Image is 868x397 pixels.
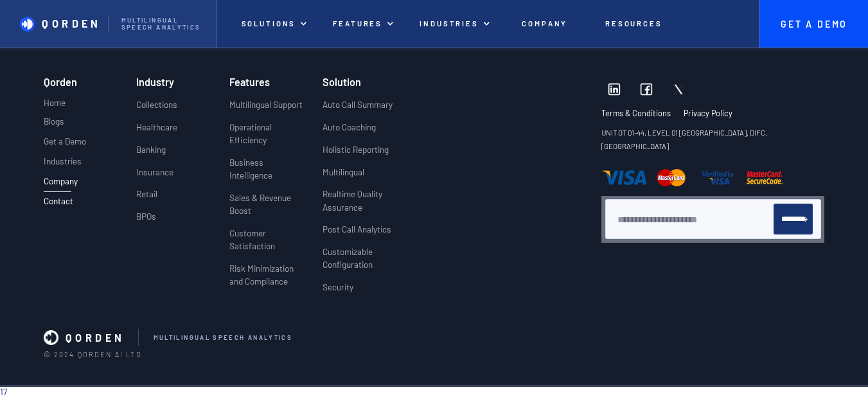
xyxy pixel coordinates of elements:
[601,109,671,118] p: Terms & Conditions
[229,191,304,227] a: Sales & Revenue Boost
[229,98,303,121] a: Multilingual Support
[323,245,416,272] p: Customizable Configuration
[136,188,157,200] p: Retail
[136,76,174,88] h3: Industry
[44,329,808,346] a: QORDENmULTILINGUAL sPEECH aNALYTICS
[136,188,157,210] a: Retail
[323,281,353,294] p: Security
[44,116,64,132] a: Blogs
[44,136,86,146] p: Get a Demo
[684,109,732,127] a: Privacy Policy
[323,121,376,143] a: Auto Coaching
[601,109,684,127] a: Terms & Conditions
[44,196,73,206] p: Contact
[617,204,813,234] form: Newsletter
[229,262,304,288] p: Risk Minimization and Compliance
[136,121,177,134] p: Healthcare
[229,262,304,297] a: Risk Minimization and Compliance
[229,191,304,218] p: Sales & Revenue Boost
[44,156,82,172] a: Industries
[44,351,825,359] p: © 2024 Qorden AI LTD
[242,19,296,28] p: Solutions
[323,188,416,214] p: Realtime Quality Assurance
[136,98,177,121] a: Collections
[323,223,391,236] p: Post Call Analytics
[136,166,173,188] a: Insurance
[323,98,393,121] a: Auto Call Summary
[775,19,853,30] p: Get A Demo
[420,19,478,28] p: Industries
[44,176,71,192] a: Company
[323,143,389,166] a: Holistic Reporting
[229,121,304,156] a: Operational Efficiency
[229,121,304,147] p: Operational Efficiency
[44,176,71,186] p: Company
[601,128,767,150] strong: UNIT OT 01-44, LEVEL 01 [GEOGRAPHIC_DATA], DIFC, [GEOGRAPHIC_DATA]
[522,19,567,28] p: Company
[229,227,304,253] p: Customer Satisfaction
[44,96,66,109] p: Home
[121,17,204,31] p: Multilingual Speech analytics
[605,19,662,28] p: Resources
[42,17,101,30] p: QORDEN
[229,156,304,182] p: Business Intelligence
[229,227,304,262] a: Customer Satisfaction
[229,98,303,111] p: Multilingual Support
[136,210,156,223] p: BPOs
[229,156,304,191] a: Business Intelligence
[154,334,293,341] p: mULTILINGUAL sPEECH aNALYTICS
[229,76,270,88] h3: Features
[684,109,732,118] p: Privacy Policy
[136,143,166,166] a: Banking
[323,188,416,223] a: Realtime Quality Assurance
[136,210,156,233] a: BPOs
[323,166,364,188] a: Multilingual
[44,196,73,212] a: Contact
[136,98,177,111] p: Collections
[136,143,166,156] p: Banking
[136,166,173,179] p: Insurance
[333,19,382,28] p: features
[44,136,86,152] a: Get a Demo
[44,76,77,93] h3: Qorden
[323,245,416,281] a: Customizable Configuration
[323,166,364,179] p: Multilingual
[44,156,82,166] p: Industries
[44,96,66,112] a: Home
[323,121,376,134] p: Auto Coaching
[323,98,393,111] p: Auto Call Summary
[136,121,177,143] a: Healthcare
[323,223,391,245] a: Post Call Analytics
[323,143,389,156] p: Holistic Reporting
[323,76,361,88] h3: Solution
[44,116,64,127] p: Blogs
[66,331,125,344] p: QORDEN
[323,281,353,303] a: Security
